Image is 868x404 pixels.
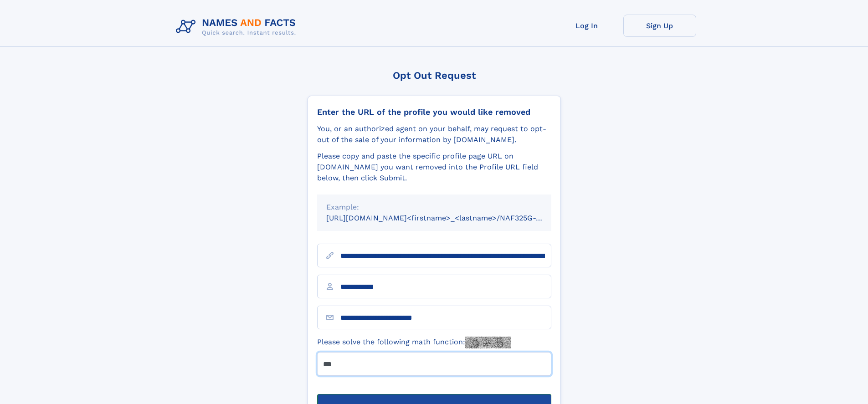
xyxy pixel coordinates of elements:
[623,15,696,37] a: Sign Up
[317,151,551,184] div: Please copy and paste the specific profile page URL on [DOMAIN_NAME] you want removed into the Pr...
[326,214,569,222] small: [URL][DOMAIN_NAME]<firstname>_<lastname>/NAF325G-xxxxxxxx
[550,15,623,37] a: Log In
[326,202,542,213] div: Example:
[308,70,561,81] div: Opt Out Request
[317,123,551,145] div: You, or an authorized agent on your behalf, may request to opt-out of the sale of your informatio...
[317,337,511,348] label: Please solve the following math function:
[172,15,303,39] img: Logo Names and Facts
[317,107,551,117] div: Enter the URL of the profile you would like removed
